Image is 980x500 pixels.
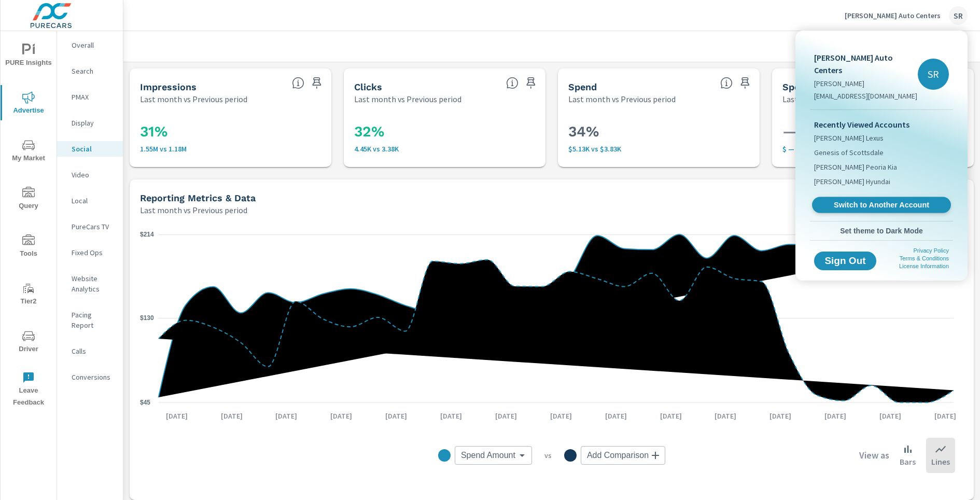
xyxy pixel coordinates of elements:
a: Terms & Conditions [900,255,949,261]
a: License Information [899,263,949,269]
div: SR [918,59,949,90]
span: [PERSON_NAME] Peoria Kia [814,162,897,172]
span: Set theme to Dark Mode [814,226,949,235]
span: Switch to Another Account [818,200,945,210]
p: [PERSON_NAME] Auto Centers [814,51,918,76]
span: Sign Out [822,256,868,266]
p: Recently Viewed Accounts [814,118,949,131]
span: Genesis of Scottsdale [814,147,884,158]
p: [EMAIL_ADDRESS][DOMAIN_NAME] [814,91,918,101]
button: Sign Out [814,252,876,270]
span: [PERSON_NAME] Lexus [814,133,884,143]
p: [PERSON_NAME] [814,78,918,89]
a: Switch to Another Account [812,197,951,213]
button: Set theme to Dark Mode [810,221,953,240]
span: [PERSON_NAME] Hyundai [814,176,890,187]
a: Privacy Policy [914,247,949,254]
